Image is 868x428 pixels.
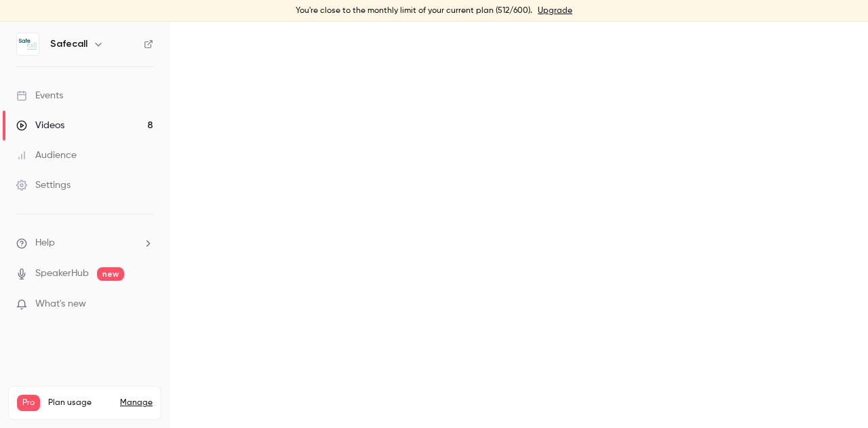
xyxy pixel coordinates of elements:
[137,298,153,311] iframe: Noticeable Trigger
[16,89,63,102] div: Events
[538,5,572,16] a: Upgrade
[16,149,77,162] div: Audience
[35,297,86,311] span: What's new
[35,236,55,250] span: Help
[97,267,124,281] span: new
[17,395,40,411] span: Pro
[48,397,112,408] span: Plan usage
[35,267,89,281] a: SpeakerHub
[50,37,87,51] h6: Safecall
[16,178,71,192] div: Settings
[16,119,64,132] div: Videos
[17,33,39,55] img: Safecall
[16,236,153,250] li: help-dropdown-opener
[120,397,153,408] a: Manage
